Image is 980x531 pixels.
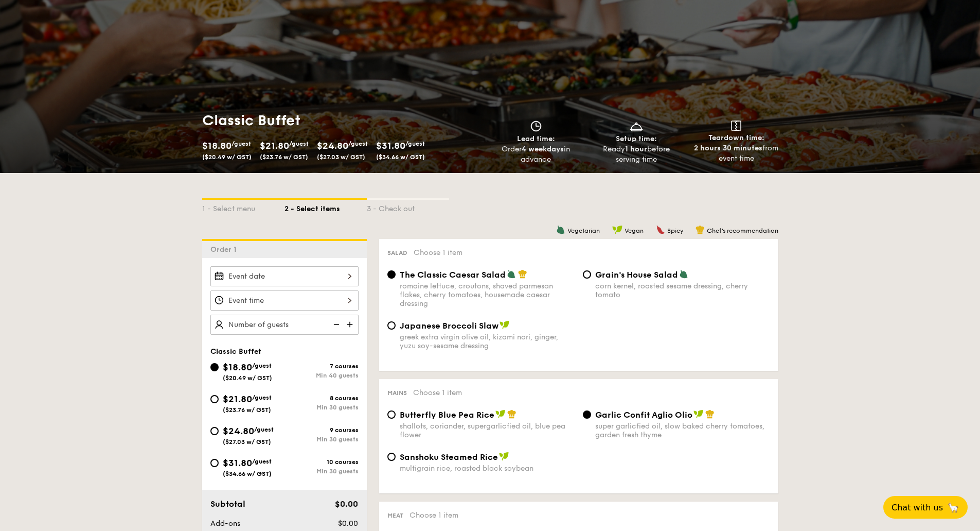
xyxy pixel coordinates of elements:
[590,144,682,165] div: Ready before serving time
[223,362,252,373] span: $18.80
[595,282,770,299] div: corn kernel, roasted sesame dressing, cherry tomato
[629,121,644,132] img: icon-dish.430c3a2e.svg
[284,426,359,434] div: 9 courses
[595,270,678,280] span: Grain's House Salad
[387,249,407,256] span: Salad
[495,409,506,419] img: icon-vegan.f8ff3823.svg
[400,410,494,420] span: Butterfly Blue Pea Rice
[947,502,959,513] span: 🦙
[348,140,368,147] span: /guest
[376,153,425,161] span: ($34.66 w/ GST)
[567,227,600,234] span: Vegetarian
[210,266,359,286] input: Event date
[528,121,544,132] img: icon-clock.2db775ea.svg
[210,245,241,254] span: Order 1
[595,410,692,420] span: Garlic Confit Aglio Olio
[499,452,509,461] img: icon-vegan.f8ff3823.svg
[210,347,261,356] span: Classic Buffet
[284,436,359,443] div: Min 30 guests
[400,464,575,473] div: multigrain rice, roasted black soybean
[210,427,219,435] input: $24.80/guest($27.03 w/ GST)9 coursesMin 30 guests
[612,225,622,234] img: icon-vegan.f8ff3823.svg
[693,409,704,419] img: icon-vegan.f8ff3823.svg
[328,315,343,334] img: icon-reduce.1d2dbef1.svg
[625,227,644,234] span: Vegan
[210,499,245,509] span: Subtotal
[387,389,407,397] span: Mains
[223,425,254,437] span: $24.80
[254,426,274,433] span: /guest
[507,269,516,279] img: icon-vegetarian.fe4039eb.svg
[317,140,348,151] span: $24.80
[289,140,309,147] span: /guest
[343,315,359,334] img: icon-add.58712e84.svg
[400,282,575,308] div: romaine lettuce, croutons, shaved parmesan flakes, cherry tomatoes, housemade caesar dressing
[883,496,968,519] button: Chat with us🦙
[387,270,396,279] input: The Classic Caesar Saladromaine lettuce, croutons, shaved parmesan flakes, cherry tomatoes, house...
[595,422,770,439] div: super garlicfied oil, slow baked cherry tomatoes, garden fresh thyme
[210,315,359,335] input: Number of guests
[335,499,358,509] span: $0.00
[210,395,219,403] input: $21.80/guest($23.76 w/ GST)8 coursesMin 30 guests
[260,140,289,151] span: $21.80
[400,270,506,280] span: The Classic Caesar Salad
[522,145,564,153] strong: 4 weekdays
[400,422,575,439] div: shallots, coriander, supergarlicfied oil, blue pea flower
[223,406,271,414] span: ($23.76 w/ GST)
[252,362,272,369] span: /guest
[338,519,358,528] span: $0.00
[210,519,240,528] span: Add-ons
[409,511,458,520] span: Choose 1 item
[202,111,486,130] h1: Classic Buffet
[679,269,688,279] img: icon-vegetarian.fe4039eb.svg
[656,225,665,234] img: icon-spicy.37a8142b.svg
[583,410,591,419] input: Garlic Confit Aglio Oliosuper garlicfied oil, slow baked cherry tomatoes, garden fresh thyme
[284,404,359,411] div: Min 30 guests
[518,269,527,279] img: icon-chef-hat.a58ddaea.svg
[690,143,782,164] div: from event time
[490,144,582,165] div: Order in advance
[210,363,219,371] input: $18.80/guest($20.49 w/ GST)7 coursesMin 40 guests
[223,457,252,469] span: $31.80
[731,121,741,131] img: icon-teardown.65201eee.svg
[708,133,764,142] span: Teardown time:
[223,438,271,446] span: ($27.03 w/ GST)
[387,512,403,519] span: Meat
[202,140,231,151] span: $18.80
[667,227,683,234] span: Spicy
[707,227,778,234] span: Chef's recommendation
[507,409,516,419] img: icon-chef-hat.a58ddaea.svg
[260,153,308,161] span: ($23.76 w/ GST)
[202,200,284,214] div: 1 - Select menu
[210,290,359,311] input: Event time
[284,372,359,379] div: Min 40 guests
[223,470,272,477] span: ($34.66 w/ GST)
[284,395,359,402] div: 8 courses
[556,225,565,234] img: icon-vegetarian.fe4039eb.svg
[500,320,510,330] img: icon-vegan.f8ff3823.svg
[694,144,762,152] strong: 2 hours 30 minutes
[367,200,449,214] div: 3 - Check out
[517,134,555,143] span: Lead time:
[400,452,498,462] span: Sanshoku Steamed Rice
[387,321,396,330] input: Japanese Broccoli Slawgreek extra virgin olive oil, kizami nori, ginger, yuzu soy-sesame dressing
[202,153,252,161] span: ($20.49 w/ GST)
[400,333,575,350] div: greek extra virgin olive oil, kizami nori, ginger, yuzu soy-sesame dressing
[376,140,405,151] span: $31.80
[387,410,396,419] input: Butterfly Blue Pea Riceshallots, coriander, supergarlicfied oil, blue pea flower
[705,409,715,419] img: icon-chef-hat.a58ddaea.svg
[387,453,396,461] input: Sanshoku Steamed Ricemultigrain rice, roasted black soybean
[413,388,462,397] span: Choose 1 item
[223,393,252,405] span: $21.80
[284,200,367,214] div: 2 - Select items
[625,145,647,153] strong: 1 hour
[223,374,272,382] span: ($20.49 w/ GST)
[414,248,462,257] span: Choose 1 item
[616,134,657,143] span: Setup time:
[400,321,498,331] span: Japanese Broccoli Slaw
[583,270,591,279] input: Grain's House Saladcorn kernel, roasted sesame dressing, cherry tomato
[210,459,219,467] input: $31.80/guest($34.66 w/ GST)10 coursesMin 30 guests
[231,140,251,147] span: /guest
[284,363,359,370] div: 7 courses
[284,458,359,466] div: 10 courses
